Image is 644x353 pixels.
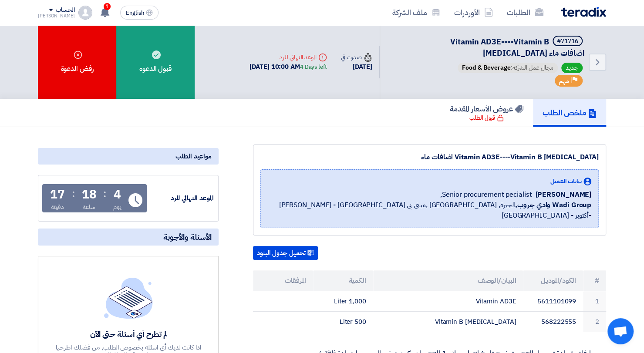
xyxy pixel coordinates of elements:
[50,188,65,201] div: 17
[533,99,606,127] a: ملخص الطلب
[543,108,597,118] h5: ملخص الطلب
[54,329,202,339] div: لم تطرح أي أسئلة حتى الآن
[385,2,447,23] a: ملف الشركة
[82,188,97,201] div: 18
[458,63,558,73] span: مجال عمل الشركة:
[113,202,121,212] div: يوم
[116,25,195,99] div: قبول الدعوه
[462,63,511,72] span: Food & Beverage
[300,63,327,71] div: 4 Days left
[163,232,212,242] span: الأسئلة والأجوبة
[104,277,153,318] img: empty_state_list.svg
[56,7,74,14] div: الحساب
[103,186,106,202] div: :
[515,200,591,210] b: Wadi Group وادي جروب,
[373,270,523,291] th: البيان/الوصف
[120,6,158,20] button: English
[104,3,111,10] span: 1
[78,6,92,20] img: profile_test.png
[440,99,533,127] a: عروض الأسعار المقدمة قبول الطلب
[83,202,95,212] div: ساعة
[250,53,327,62] div: الموعد النهائي للرد
[341,62,372,72] div: [DATE]
[535,189,591,200] span: [PERSON_NAME]
[583,270,606,291] th: #
[114,188,121,201] div: 4
[250,62,327,72] div: [DATE] 10:00 AM
[440,189,532,200] span: Senior procurement pecialist,
[450,36,584,59] span: Vitamin AD3E----Vitamin B [MEDICAL_DATA] اضافات ماء
[500,2,550,23] a: الطلبات
[607,318,634,344] div: Open chat
[253,270,313,291] th: المرفقات
[557,38,578,44] div: #71716
[469,114,504,122] div: قبول الطلب
[523,312,583,332] td: 568222555
[126,10,144,16] span: English
[450,104,523,114] h5: عروض الأسعار المقدمة
[313,312,373,332] td: 500 Liter
[260,152,599,162] div: Vitamin AD3E----Vitamin B [MEDICAL_DATA] اضافات ماء
[583,312,606,332] td: 2
[447,2,500,23] a: الأوردرات
[148,193,214,203] div: الموعد النهائي للرد
[583,291,606,312] td: 1
[38,25,116,99] div: رفض الدعوة
[391,36,584,58] h5: Vitamin AD3E----Vitamin B choline اضافات ماء
[341,53,372,62] div: صدرت في
[523,291,583,312] td: 5611101099
[550,177,582,186] span: بيانات العميل
[51,202,64,212] div: دقيقة
[38,13,75,18] div: [PERSON_NAME]
[313,270,373,291] th: الكمية
[559,77,569,85] span: مهم
[72,186,75,202] div: :
[268,200,591,221] span: الجيزة, [GEOGRAPHIC_DATA] ,مبنى بى [GEOGRAPHIC_DATA] - [PERSON_NAME] -أكتوبر - [GEOGRAPHIC_DATA]
[313,291,373,312] td: 1,000 Liter
[561,7,606,17] img: Teradix logo
[561,63,583,73] span: جديد
[523,270,583,291] th: الكود/الموديل
[373,291,523,312] td: Vitamin AD3E
[38,148,219,165] div: مواعيد الطلب
[373,312,523,332] td: Vitamin B [MEDICAL_DATA]
[253,246,318,260] button: تحميل جدول البنود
